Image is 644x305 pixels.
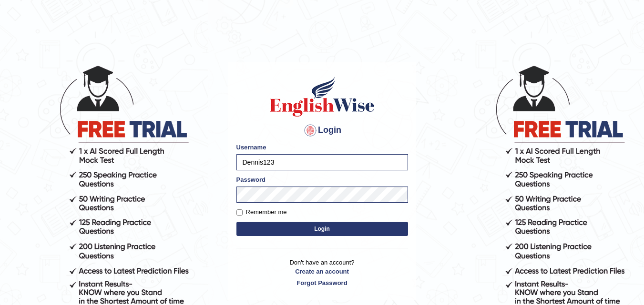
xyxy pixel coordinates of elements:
[236,258,408,287] p: Don't have an account?
[236,267,408,276] a: Create an account
[236,207,287,217] label: Remember me
[236,175,266,184] label: Password
[236,209,243,216] input: Remember me
[236,278,408,287] a: Forgot Password
[236,143,266,152] label: Username
[268,75,377,118] img: Logo of English Wise sign in for intelligent practice with AI
[236,222,408,236] button: Login
[236,123,408,138] h4: Login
